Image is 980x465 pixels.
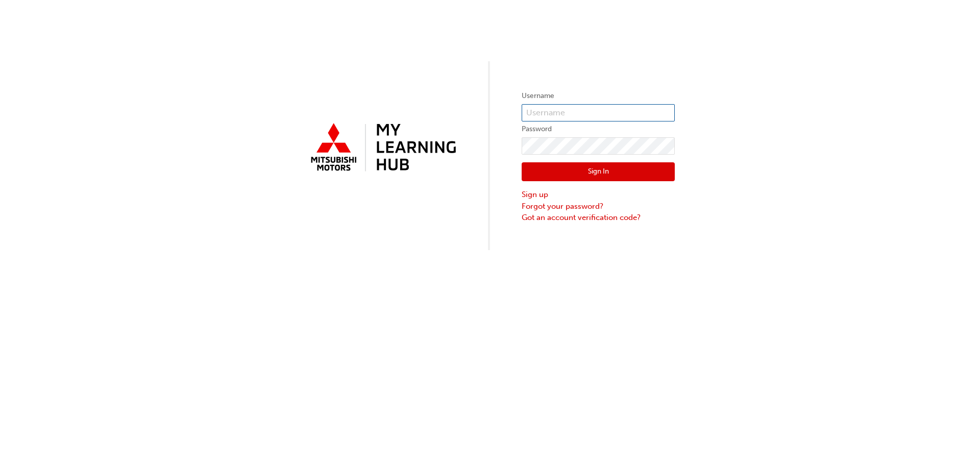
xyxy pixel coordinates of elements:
label: Username [522,90,675,102]
a: Got an account verification code? [522,212,675,224]
input: Username [522,104,675,121]
a: Sign up [522,189,675,201]
label: Password [522,123,675,135]
img: mmal [305,119,458,177]
button: Sign In [522,162,675,182]
a: Forgot your password? [522,201,675,212]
